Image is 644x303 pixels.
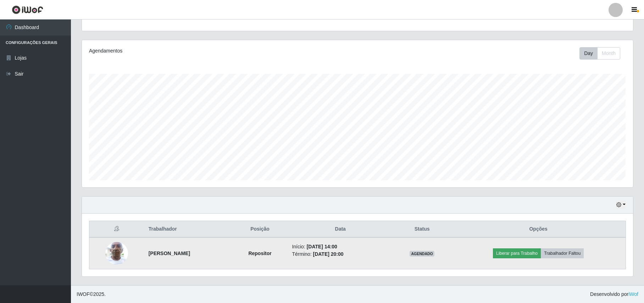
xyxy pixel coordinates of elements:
[493,248,541,258] button: Liberar para Trabalho
[597,47,620,60] button: Month
[410,251,434,257] span: AGENDADO
[77,291,106,298] span: © 2025 .
[628,291,638,297] a: iWof
[541,248,584,258] button: Trabalhador Faltou
[579,47,620,60] div: First group
[149,250,190,256] strong: [PERSON_NAME]
[579,47,598,60] button: Day
[292,250,389,258] li: Término:
[590,291,638,298] span: Desenvolvido por
[579,47,626,60] div: Toolbar with button groups
[248,250,271,256] strong: Repositor
[89,47,306,55] div: Agendamentos
[144,221,232,238] th: Trabalhador
[292,243,389,250] li: Início:
[105,238,128,268] img: 1743965211684.jpeg
[393,221,451,238] th: Status
[12,5,43,14] img: CoreUI Logo
[232,221,288,238] th: Posição
[307,244,337,249] time: [DATE] 14:00
[288,221,393,238] th: Data
[313,251,344,257] time: [DATE] 20:00
[77,291,90,297] span: IWOF
[451,221,626,238] th: Opções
